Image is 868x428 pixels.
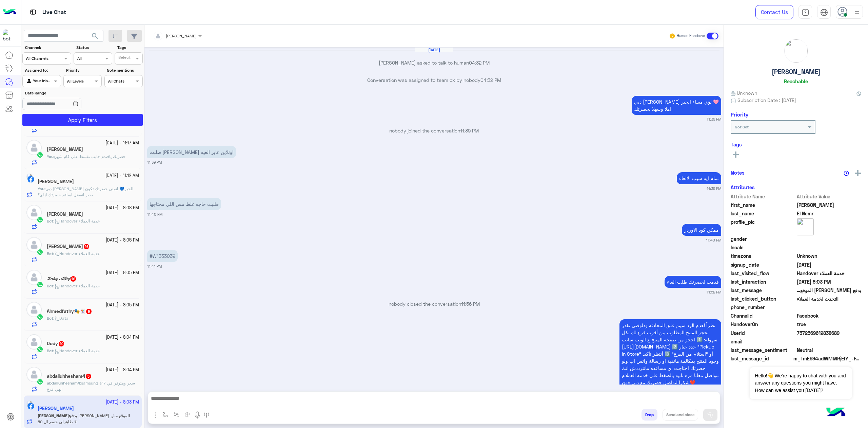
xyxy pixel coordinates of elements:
[47,154,55,159] b: :
[731,170,745,176] h6: Notes
[193,411,201,419] img: send voice note
[797,201,862,209] span: Ahmed
[707,117,721,122] small: 11:39 PM
[147,127,721,134] p: nobody joined the conversation
[38,186,45,191] b: :
[54,348,100,353] span: Handover خدمة العملاء
[26,205,42,220] img: defaultAdmin.png
[47,380,81,386] b: :
[47,380,80,386] span: abdalluhhesham4
[797,321,862,328] span: true
[737,96,796,104] span: Subscription Date : [DATE]
[731,193,795,200] span: Attribute Name
[37,314,43,320] img: WhatsApp
[797,312,862,319] span: 0
[731,304,795,311] span: phone_number
[480,77,501,83] span: 04:32 PM
[185,412,190,417] img: create order
[47,283,54,288] b: :
[47,373,92,379] h5: abdalluhhesham4
[147,146,236,158] p: 10/8/2025, 11:39 PM
[415,48,453,52] h6: [DATE]
[707,411,714,418] img: send message
[87,30,103,44] button: search
[117,54,131,62] div: Select
[29,8,37,16] img: tab
[731,201,795,209] span: first_name
[54,251,100,256] span: Handover خدمة العملاء
[797,278,862,285] span: 2025-10-02T17:03:27.168Z
[160,409,171,420] button: select flow
[797,218,814,235] img: picture
[147,59,721,66] p: [PERSON_NAME] asked to talk to human
[622,322,719,385] span: نظراً لعدم الرد سيتم غلق المحادثه ودلوقتى تقدر تحجز المنتج المطلوب من أقرب فرع لك بكل سهولة: 1️⃣ ...
[55,154,125,159] span: حضرتك يافندم حابب تقسط علي كام شهر
[47,251,53,256] span: Bot
[47,244,90,249] h5: Mohamed Fouad
[182,409,193,420] button: create order
[117,44,142,51] label: Tags
[797,261,862,268] span: 2025-07-23T18:24:41.306Z
[731,321,795,328] span: HandoverOn
[682,224,721,236] p: 10/8/2025, 11:40 PM
[147,76,721,84] p: Conversation was assigned to team cx by nobody
[665,276,721,288] p: 10/8/2025, 11:52 PM
[677,33,705,39] small: Human Handover
[26,367,42,382] img: defaultAdmin.png
[147,250,178,262] p: 10/8/2025, 11:41 PM
[54,283,100,288] span: Handover خدمة العملاء
[38,179,74,184] h5: Ahmed Abdelmonem
[731,141,861,147] h6: Tags
[105,140,139,146] small: [DATE] - 11:17 AM
[797,193,862,200] span: Attribute Value
[106,302,139,308] small: [DATE] - 8:05 PM
[37,151,43,158] img: WhatsApp
[785,39,808,63] img: picture
[797,270,862,277] span: Handover خدمة العملاء
[731,346,795,354] span: last_message_sentiment
[731,261,795,268] span: signup_date
[855,170,861,176] img: add
[47,308,92,314] h5: Ahmedfathy🎭🃏
[42,8,66,17] p: Live Chat
[797,244,862,251] span: null
[731,338,795,345] span: email
[37,346,43,353] img: WhatsApp
[784,78,808,84] h6: Reachable
[824,401,848,425] img: hulul-logo.png
[797,346,862,354] span: 0
[750,367,852,399] span: Hello!👋 We're happy to chat with you and answer any questions you might have. How can we assist y...
[47,218,54,224] b: :
[3,30,15,42] img: 1403182699927242
[106,270,139,276] small: [DATE] - 8:05 PM
[731,252,795,260] span: timezone
[47,316,53,321] span: Bot
[461,301,480,307] span: 11:56 PM
[47,316,54,321] b: :
[26,237,42,252] img: defaultAdmin.png
[171,409,182,420] button: Trigger scenario
[797,304,862,311] span: null
[731,270,795,277] span: last_visited_flow
[59,341,64,346] span: 10
[731,89,757,96] span: Unknown
[731,210,795,217] span: last_name
[47,154,54,159] span: You
[798,5,812,19] a: tab
[106,237,139,244] small: [DATE] - 8:05 PM
[797,210,862,217] span: El Nemr
[26,140,42,155] img: defaultAdmin.png
[38,186,133,197] span: دبي فون مهند احمد مساء الخير💙 اتمني حضرتك تكون بخير اتفضل اساعد حضرتك ازاي؟
[147,264,162,269] small: 11:41 PM
[37,216,43,223] img: WhatsApp
[47,251,54,256] b: :
[37,281,43,288] img: WhatsApp
[91,32,99,40] span: search
[71,276,76,282] span: 16
[47,211,83,217] h5: Abdelaziz Mohamed
[663,409,698,421] button: Send and close
[76,44,111,51] label: Status
[772,68,821,76] h5: [PERSON_NAME]
[797,329,862,337] span: 7572569612838689
[25,67,60,73] label: Assigned to:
